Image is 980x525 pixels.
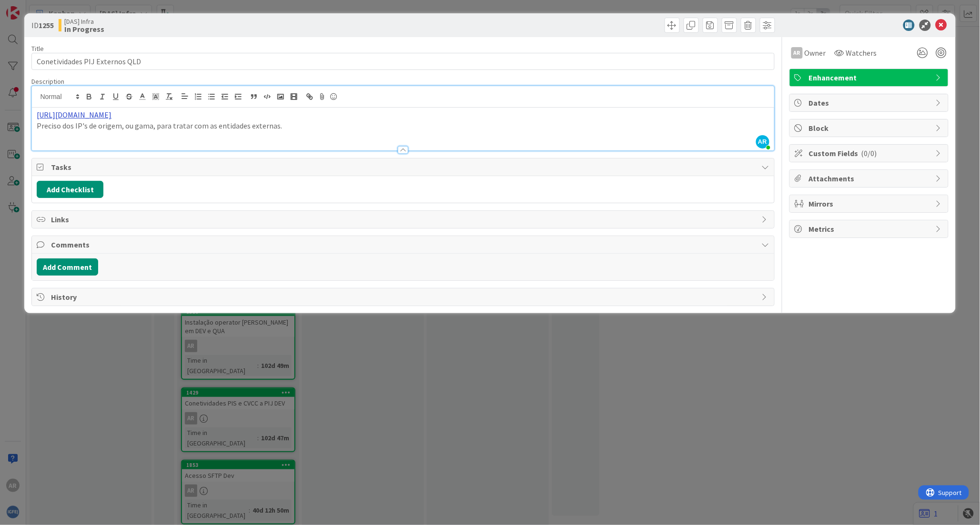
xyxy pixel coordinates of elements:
[51,239,757,250] span: Comments
[31,77,64,86] span: Description
[809,148,931,159] span: Custom Fields
[31,44,44,53] label: Title
[809,122,931,134] span: Block
[809,198,931,209] span: Mirrors
[64,25,104,33] b: In Progress
[861,149,877,158] span: ( 0/0 )
[809,97,931,109] span: Dates
[846,47,877,59] span: Watchers
[51,214,757,225] span: Links
[37,258,98,276] button: Add Comment
[756,135,769,149] span: AR
[39,20,54,30] b: 1255
[37,120,769,131] p: Preciso dos IP's de origem, ou gama, para tratar com as entidades externas.
[31,20,54,31] span: ID
[37,181,103,198] button: Add Checklist
[51,291,757,303] span: History
[64,18,104,25] span: [DAS] Infra
[791,47,803,59] div: AR
[31,53,774,70] input: type card name here...
[51,161,757,173] span: Tasks
[809,223,931,235] span: Metrics
[20,1,43,13] span: Support
[805,47,826,59] span: Owner
[809,72,931,83] span: Enhancement
[37,110,111,119] a: [URL][DOMAIN_NAME]
[809,173,931,184] span: Attachments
